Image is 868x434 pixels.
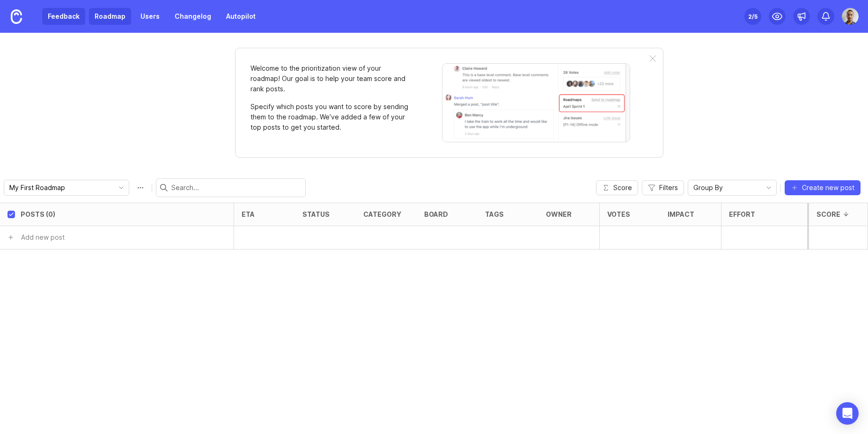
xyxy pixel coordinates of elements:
div: 2 /5 [748,10,758,23]
svg: toggle icon [114,184,129,191]
span: Filters [659,183,678,192]
img: Joao Gilberto [842,8,859,25]
p: Welcome to the prioritization view of your roadmap! Our goal is to help your team score and rank ... [250,63,410,94]
input: Search... [171,183,302,193]
p: Specify which posts you want to score by sending them to the roadmap. We’ve added a few of your t... [250,102,410,132]
img: Canny Home [11,9,22,24]
div: board [424,211,448,218]
div: Add new post [21,232,65,243]
a: Users [135,8,165,25]
a: Roadmap [89,8,131,25]
div: toggle menu [4,180,129,196]
div: toggle menu [688,180,777,196]
span: Create new post [802,183,854,192]
span: Group By [693,183,723,193]
div: status [302,211,330,218]
div: eta [242,211,255,218]
button: Filters [642,180,684,195]
a: Autopilot [221,8,261,25]
div: owner [546,211,572,218]
div: Posts (0) [21,211,55,218]
div: Open Intercom Messenger [836,402,859,425]
a: Changelog [169,8,217,25]
div: Score [817,211,840,218]
span: Score [613,183,632,192]
input: My First Roadmap [9,183,113,193]
img: When viewing a post, you can send it to a roadmap [442,63,630,142]
div: Effort [729,211,755,218]
a: Feedback [42,8,85,25]
button: 2/5 [744,8,761,25]
div: category [363,211,401,218]
div: Votes [607,211,630,218]
div: tags [485,211,504,218]
svg: toggle icon [761,184,776,191]
button: Roadmap options [133,180,148,195]
button: Create new post [785,180,861,195]
button: Score [596,180,638,195]
div: Impact [668,211,694,218]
